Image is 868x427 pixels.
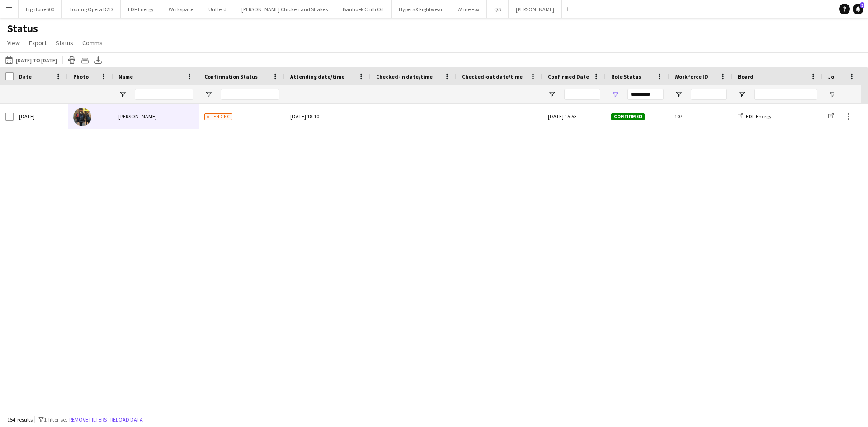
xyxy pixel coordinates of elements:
[290,73,344,80] span: Attending date/time
[118,73,133,80] span: Name
[19,0,62,18] button: Eightone600
[564,89,600,100] input: Confirmed Date Filter Input
[204,113,232,120] span: Attending
[290,104,365,129] div: [DATE] 18:10
[691,89,727,100] input: Workforce ID Filter Input
[853,4,863,14] a: 3
[738,73,754,80] span: Board
[746,113,772,120] span: EDF Energy
[627,89,664,100] input: Role Status Filter Input
[121,0,161,18] button: EDF Energy
[204,90,212,99] button: Open Filter Menu
[82,39,103,47] span: Comms
[611,113,645,120] span: Confirmed
[14,104,68,129] div: [DATE]
[80,55,90,66] app-action-btn: Crew files as ZIP
[201,0,234,18] button: UnHerd
[4,37,24,49] a: View
[611,73,641,80] span: Role Status
[738,90,746,99] button: Open Filter Menu
[234,0,335,18] button: [PERSON_NAME] Chicken and Shakes
[62,0,121,18] button: Touring Opera D2D
[29,39,47,47] span: Export
[66,55,77,66] app-action-btn: Print
[67,415,108,425] button: Remove filters
[135,89,193,100] input: Name Filter Input
[19,73,32,80] span: Date
[675,73,708,80] span: Workforce ID
[118,90,127,99] button: Open Filter Menu
[25,37,50,49] a: Export
[828,73,851,80] span: Job Title
[221,89,279,100] input: Confirmation Status Filter Input
[542,104,606,129] div: [DATE] 15:53
[161,0,201,18] button: Workspace
[79,37,106,49] a: Comms
[548,90,556,99] button: Open Filter Menu
[52,37,77,49] a: Status
[487,0,509,18] button: QS
[335,0,392,18] button: Banhoek Chilli Oil
[108,415,145,425] button: Reload data
[860,2,864,8] span: 3
[56,39,73,47] span: Status
[204,73,258,80] span: Confirmation Status
[7,39,20,47] span: View
[828,90,836,99] button: Open Filter Menu
[611,90,619,99] button: Open Filter Menu
[548,73,589,80] span: Confirmed Date
[450,0,487,18] button: White Fox
[73,108,91,126] img: Martin Brady
[93,55,104,66] app-action-btn: Export XLSX
[118,113,157,120] span: [PERSON_NAME]
[392,0,450,18] button: HyperaX Fightwear
[509,0,562,18] button: [PERSON_NAME]
[462,73,523,80] span: Checked-out date/time
[754,89,817,100] input: Board Filter Input
[376,73,433,80] span: Checked-in date/time
[675,90,683,99] button: Open Filter Menu
[73,73,89,80] span: Photo
[738,113,772,120] a: EDF Energy
[4,55,59,66] button: [DATE] to [DATE]
[44,416,67,423] span: 1 filter set
[669,104,732,129] div: 107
